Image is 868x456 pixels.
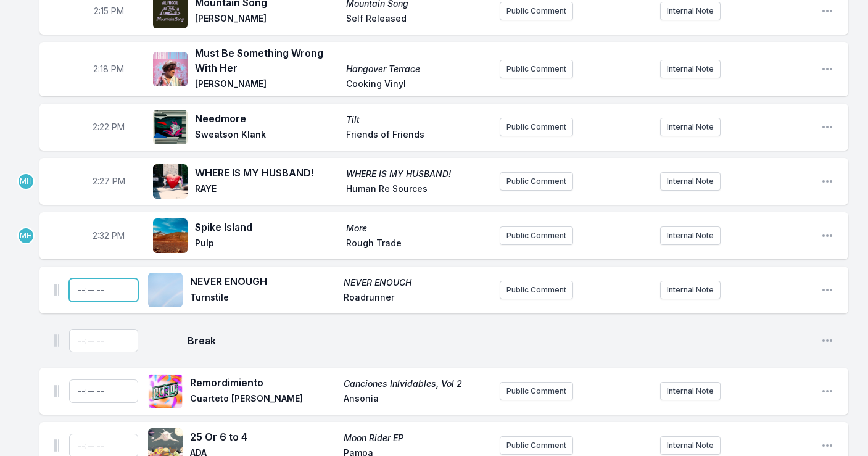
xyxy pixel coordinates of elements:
[17,227,35,244] p: Marion Hodges
[195,111,339,126] span: Needmore
[54,439,59,452] img: Drag Handle
[500,60,573,78] button: Public Comment
[153,52,188,86] img: Hangover Terrace
[346,63,490,75] span: Hangover Terrace
[94,5,124,17] span: Timestamp
[660,226,721,245] button: Internal Note
[344,378,490,390] span: Canciones Inlvidables, Vol 2
[69,278,138,302] input: Timestamp
[54,334,59,347] img: Drag Handle
[188,333,811,348] span: Break
[660,436,721,455] button: Internal Note
[54,284,59,296] img: Drag Handle
[148,273,183,307] img: NEVER ENOUGH
[344,291,490,306] span: Roadrunner
[195,165,339,180] span: WHERE IS MY HUSBAND!
[195,78,339,93] span: [PERSON_NAME]
[660,2,721,20] button: Internal Note
[344,392,490,407] span: Ansonia
[148,374,183,408] img: Canciones Inlvidables, Vol 2
[660,172,721,191] button: Internal Note
[195,183,339,197] span: RAYE
[190,291,336,306] span: Turnstile
[821,175,833,188] button: Open playlist item options
[821,334,833,347] button: Open playlist item options
[500,226,573,245] button: Public Comment
[93,63,124,75] span: Timestamp
[190,392,336,407] span: Cuarteto [PERSON_NAME]
[195,12,339,27] span: [PERSON_NAME]
[190,274,336,289] span: NEVER ENOUGH
[190,375,336,390] span: Remordimiento
[346,12,490,27] span: Self Released
[821,385,833,397] button: Open playlist item options
[344,432,490,444] span: Moon Rider EP
[346,222,490,234] span: More
[346,114,490,126] span: Tilt
[346,183,490,197] span: Human Re Sources
[821,5,833,17] button: Open playlist item options
[500,172,573,191] button: Public Comment
[500,281,573,299] button: Public Comment
[153,110,188,144] img: Tilt
[500,436,573,455] button: Public Comment
[153,164,188,199] img: WHERE IS MY HUSBAND!
[346,128,490,143] span: Friends of Friends
[500,118,573,136] button: Public Comment
[346,78,490,93] span: Cooking Vinyl
[190,429,336,444] span: 25 Or 6 to 4
[54,385,59,397] img: Drag Handle
[195,128,339,143] span: Sweatson Klank
[195,237,339,252] span: Pulp
[821,230,833,242] button: Open playlist item options
[500,382,573,400] button: Public Comment
[93,121,125,133] span: Timestamp
[344,276,490,289] span: NEVER ENOUGH
[195,46,339,75] span: Must Be Something Wrong With Her
[346,237,490,252] span: Rough Trade
[821,439,833,452] button: Open playlist item options
[821,284,833,296] button: Open playlist item options
[821,63,833,75] button: Open playlist item options
[69,329,138,352] input: Timestamp
[500,2,573,20] button: Public Comment
[93,230,125,242] span: Timestamp
[346,168,490,180] span: WHERE IS MY HUSBAND!
[93,175,125,188] span: Timestamp
[660,118,721,136] button: Internal Note
[69,379,138,403] input: Timestamp
[660,60,721,78] button: Internal Note
[660,281,721,299] button: Internal Note
[821,121,833,133] button: Open playlist item options
[195,220,339,234] span: Spike Island
[17,173,35,190] p: Marion Hodges
[153,218,188,253] img: More
[660,382,721,400] button: Internal Note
